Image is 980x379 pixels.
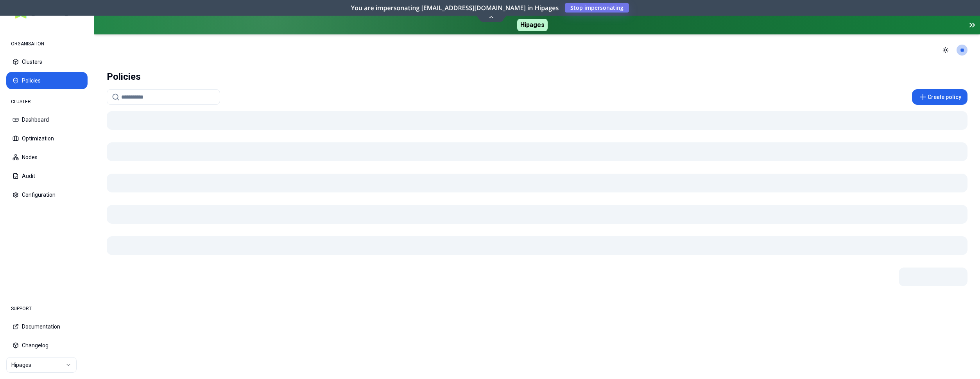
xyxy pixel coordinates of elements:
[6,36,88,52] div: ORGANISATION
[6,130,88,147] button: Optimization
[6,186,88,203] button: Configuration
[6,301,88,316] div: SUPPORT
[6,318,88,335] button: Documentation
[6,167,88,185] button: Audit
[517,19,548,31] span: Hipages
[107,69,141,84] div: Policies
[6,337,88,354] button: Changelog
[6,72,88,89] button: Policies
[6,94,88,110] div: CLUSTER
[6,149,88,166] button: Nodes
[6,111,88,128] button: Dashboard
[6,53,88,70] button: Clusters
[912,89,967,105] button: Create policy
